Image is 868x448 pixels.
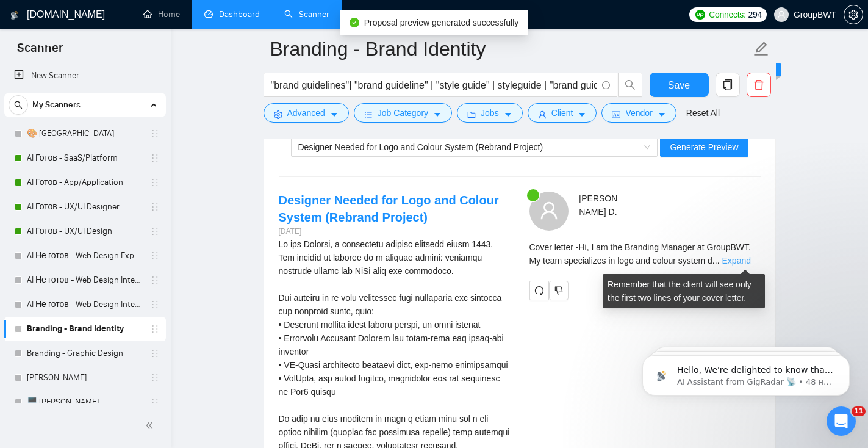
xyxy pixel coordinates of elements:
span: holder [150,349,160,358]
span: caret-down [330,110,339,119]
span: Connects: [709,8,745,21]
button: setting [844,5,863,24]
span: user [777,10,786,19]
span: holder [150,373,160,383]
span: New [758,65,775,74]
a: Branding - Graphic Design [27,341,143,366]
span: delete [747,79,770,90]
span: user [539,201,559,220]
span: holder [150,226,160,236]
a: dashboardDashboard [204,9,260,20]
span: user [538,110,547,119]
span: Generate Preview [670,140,738,154]
a: homeHome [143,9,180,20]
button: settingAdvancedcaret-down [264,103,349,123]
a: AI Готов - UX/UI Design [27,219,143,244]
button: search [9,95,28,115]
span: Scanner [7,39,73,65]
button: idcardVendorcaret-down [601,103,676,123]
a: AI Не готов - Web Design Expert [27,244,143,268]
a: AI Готов - UX/UI Designer [27,195,143,219]
a: [PERSON_NAME]. [27,366,143,390]
span: search [9,101,27,109]
span: edit [753,41,769,57]
a: 🖥️ [PERSON_NAME] [27,390,143,414]
div: Remember that the client will see only the first two lines of your cover letter. [529,240,761,267]
a: AI Не готов - Web Design Intermediate минус Development [27,292,143,317]
span: Vendor [625,106,652,120]
span: Cover letter - Hi, I am the Branding Manager at GroupBWT. My team specializes in logo and colour ... [529,242,751,266]
span: My Scanners [32,93,81,117]
button: Save [650,73,709,97]
span: holder [150,202,160,212]
span: info-circle [602,81,610,89]
img: logo [10,5,19,25]
span: Designer Needed for Logo and Colour System (Rebrand Project) [298,142,543,152]
span: Save [668,78,690,93]
span: copy [716,79,739,90]
span: setting [274,110,282,119]
a: 🎨 [GEOGRAPHIC_DATA] [27,121,143,146]
span: [PERSON_NAME] D . [579,193,622,217]
span: caret-down [504,110,512,119]
span: Job Category [378,106,428,120]
span: Advanced [287,106,325,120]
span: holder [150,251,160,261]
a: New Scanner [14,63,156,88]
a: Expand [722,256,751,266]
div: Remember that the client will see only the first two lines of your cover letter. [603,274,765,308]
span: redo [530,286,548,295]
span: folder [467,110,476,119]
img: upwork-logo.png [695,10,705,20]
span: holder [150,397,160,407]
span: bars [364,110,373,119]
span: Jobs [481,106,499,120]
span: idcard [612,110,620,119]
button: Generate Preview [660,137,748,157]
span: caret-down [658,110,666,119]
button: delete [747,73,771,97]
span: ... [712,256,720,266]
button: userClientcaret-down [528,103,597,123]
span: Client [551,106,573,120]
span: holder [150,300,160,309]
span: 11 [852,406,866,416]
iframe: Intercom live chat [827,406,856,436]
button: search [618,73,642,97]
span: holder [150,153,160,163]
span: caret-down [433,110,442,119]
span: holder [150,324,160,334]
a: Branding - Brand Identity [27,317,143,341]
button: redo [529,281,549,300]
a: searchScanner [284,9,329,20]
iframe: Intercom notifications сообщение [624,330,868,415]
span: holder [150,275,160,285]
span: setting [844,10,863,20]
a: Reset All [686,106,720,120]
a: AI Готов - SaaS/Platform [27,146,143,170]
span: holder [150,129,160,139]
span: holder [150,178,160,187]
span: check-circle [350,18,359,27]
span: 294 [748,8,762,21]
button: folderJobscaret-down [457,103,523,123]
span: search [619,79,642,90]
span: double-left [145,419,157,432]
a: Designer Needed for Logo and Colour System (Rebrand Project) [279,193,499,224]
button: barsJob Categorycaret-down [354,103,452,123]
a: setting [844,10,863,20]
a: AI Готов - App/Application [27,170,143,195]
a: AI Не готов - Web Design Intermediate минус Developer [27,268,143,292]
div: [DATE] [279,226,510,237]
button: copy [716,73,740,97]
span: dislike [554,286,563,295]
li: New Scanner [4,63,166,88]
span: Proposal preview generated successfully [364,18,519,27]
span: caret-down [578,110,586,119]
input: Scanner name... [270,34,751,64]
input: Search Freelance Jobs... [271,78,597,93]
